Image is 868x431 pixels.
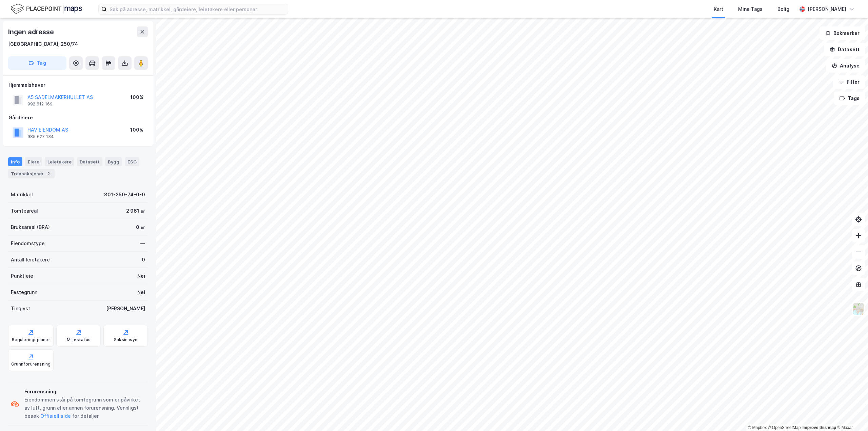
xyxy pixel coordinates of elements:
div: Transaksjoner [8,169,55,178]
div: Datasett [77,157,102,166]
div: Saksinnsyn [114,337,137,342]
div: 2 [45,170,52,177]
div: Eiendomstype [11,239,45,248]
button: Datasett [824,43,865,56]
div: Eiendommen står på tomtegrunn som er påvirket av luft, grunn eller annen forurensning. Vennligst ... [24,396,145,420]
div: Eiere [25,157,42,166]
div: [PERSON_NAME] [106,305,145,313]
input: Søk på adresse, matrikkel, gårdeiere, leietakere eller personer [107,4,288,14]
div: Tinglyst [11,305,30,313]
div: Reguleringsplaner [12,337,50,342]
div: Leietakere [45,157,74,166]
div: Ingen adresse [8,26,55,37]
div: ESG [125,157,139,166]
iframe: Chat Widget [834,398,868,431]
div: 0 [142,256,145,264]
div: [GEOGRAPHIC_DATA], 250/74 [8,40,78,48]
div: Nei [137,288,145,296]
div: — [140,239,145,248]
div: Gårdeiere [8,114,147,122]
div: Forurensning [24,388,145,396]
div: 301-250-74-0-0 [104,191,145,199]
div: Nei [137,272,145,280]
button: Tag [8,56,66,70]
div: 992 612 169 [27,101,53,107]
div: Festegrunn [11,288,37,296]
div: Bruksareal (BRA) [11,223,50,231]
div: Bolig [777,5,789,13]
div: Tomteareal [11,207,38,215]
div: Hjemmelshaver [8,81,147,89]
button: Tags [834,92,865,105]
div: Mine Tags [738,5,763,13]
img: Z [852,302,865,315]
button: Bokmerker [820,26,865,40]
div: Punktleie [11,272,33,280]
div: [PERSON_NAME] [808,5,846,13]
div: Kart [714,5,723,13]
button: Filter [833,75,865,89]
a: Improve this map [803,425,836,430]
div: 100% [130,93,143,101]
div: 0 ㎡ [136,223,145,231]
div: Info [8,157,22,166]
a: OpenStreetMap [768,425,801,430]
div: Antall leietakere [11,256,50,264]
div: Miljøstatus [67,337,91,342]
button: Analyse [826,59,865,73]
div: 985 627 134 [27,134,54,139]
div: Kontrollprogram for chat [834,398,868,431]
div: Bygg [105,157,122,166]
div: 100% [130,126,143,134]
a: Mapbox [748,425,767,430]
img: logo.f888ab2527a4732fd821a326f86c7f29.svg [11,3,82,15]
div: Grunnforurensning [11,361,51,367]
div: Matrikkel [11,191,33,199]
div: 2 961 ㎡ [126,207,145,215]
